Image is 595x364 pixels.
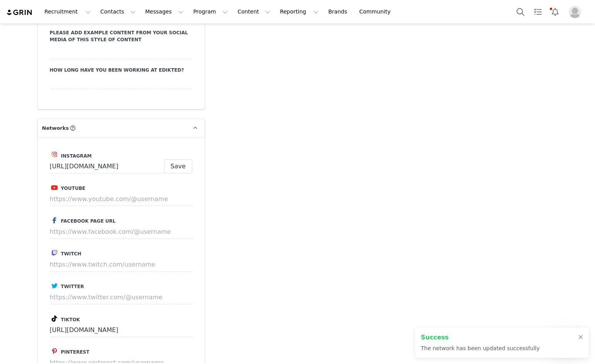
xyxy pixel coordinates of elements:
span: Pinterest [61,349,90,355]
span: Twitch [61,251,81,257]
a: Brands [324,3,354,20]
button: Profile [564,6,589,18]
button: Save [164,159,192,173]
input: https://www.tiktok.com/@username [50,323,193,337]
input: https://www.instagram.com/username [50,159,164,173]
button: Messages [141,3,188,20]
img: placeholder-profile.jpg [569,6,581,18]
a: Community [355,3,399,20]
button: Reporting [275,3,323,20]
span: Instagram [61,153,92,159]
button: Search [512,3,529,20]
img: instagram.svg [51,151,58,158]
span: Twitter [61,284,84,289]
button: Notifications [547,3,564,20]
button: Program [188,3,232,20]
button: Recruitment [40,3,95,20]
button: Content [233,3,275,20]
img: grin logo [6,9,33,16]
p: The network has been updated successfully [421,344,540,352]
span: Tiktok [61,317,80,322]
label: How long have you been working at Edikted? [50,67,192,74]
label: Please add example content from your social media of this style of content [50,29,192,43]
input: https://www.twitter.com/@username [50,290,193,304]
input: https://www.twitch.com/username [50,258,193,272]
span: Facebook Page URL [61,218,116,224]
span: Youtube [61,186,85,191]
a: Tasks [529,3,546,20]
input: https://www.facebook.com/@username [50,225,193,239]
body: Rich Text Area. Press ALT-0 for help. [6,6,317,15]
h2: Success [421,333,540,342]
span: Networks [42,124,69,132]
button: Contacts [96,3,140,20]
input: https://www.youtube.com/@username [50,192,193,206]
